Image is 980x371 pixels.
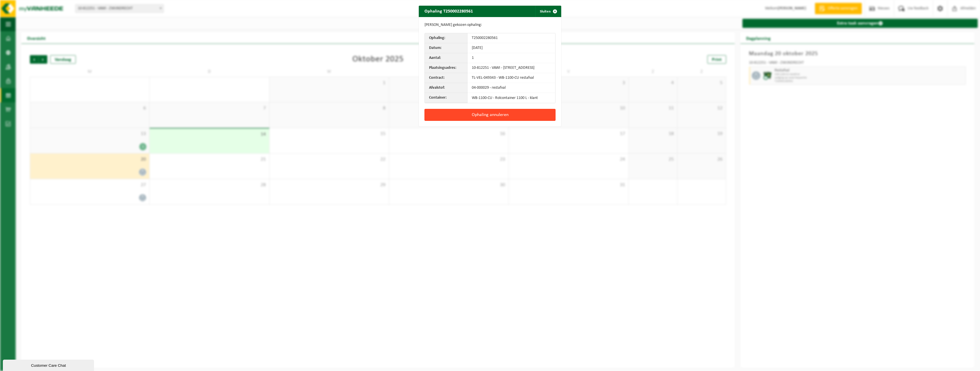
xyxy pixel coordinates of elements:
th: Datum: [425,43,467,53]
button: Ophaling annuleren [424,109,556,121]
h2: Ophaling T250002280561 [419,6,479,16]
th: Afvalstof: [425,83,467,93]
td: T250002280561 [467,33,555,43]
th: Plaatsingsadres: [425,63,467,73]
th: Container: [425,93,467,103]
th: Ophaling: [425,33,467,43]
button: Sluiten [535,6,561,17]
td: 10-812251 - VAWI - [STREET_ADDRESS] [467,63,555,73]
td: 04-000029 - restafval [467,83,555,93]
td: [DATE] [467,43,555,53]
td: TL-VEL-049343 - WB-1100-CU restafval [467,73,555,83]
td: WB-1100-CU - Rolcontainer 1100 L - klant [467,93,555,103]
th: Aantal: [425,53,467,63]
td: 1 [467,53,555,63]
p: [PERSON_NAME] gekozen ophaling: [424,23,556,27]
th: Contract: [425,73,467,83]
iframe: chat widget [3,358,95,371]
